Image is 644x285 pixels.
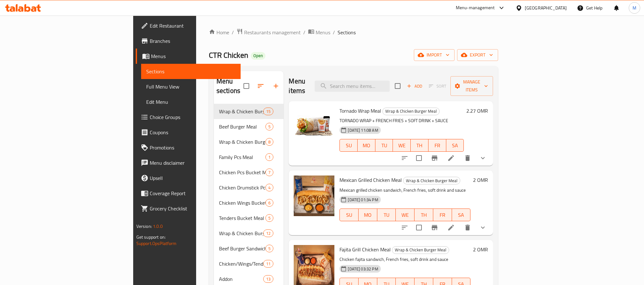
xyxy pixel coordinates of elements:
[294,106,334,147] img: Tornado Wrap Meal
[136,125,241,140] a: Coupons
[150,144,236,151] span: Promotions
[345,197,380,203] span: [DATE] 01:34 PM
[462,51,493,59] span: export
[141,94,241,109] a: Edit Menu
[219,184,265,191] span: Chicken Drumstick Pcs Bucket Meal
[265,199,273,207] div: items
[240,79,253,93] span: Select all sections
[236,28,301,36] a: Restaurants management
[219,108,263,115] span: Wrap & Chicken Burger Meal
[265,123,273,130] div: items
[136,109,241,125] a: Choice Groups
[150,189,236,197] span: Coverage Report
[393,139,411,152] button: WE
[315,81,390,92] input: search
[265,245,273,252] div: items
[153,222,163,230] span: 1.0.0
[391,79,404,93] span: Select section
[266,246,273,252] span: 5
[316,29,330,36] span: Menus
[411,139,428,152] button: TH
[479,154,487,162] svg: Show Choices
[358,139,375,152] button: MO
[456,4,495,12] div: Menu-management
[219,275,263,283] span: Addon
[425,81,450,91] span: Select section first
[219,199,265,207] span: Chicken Wings Bucket Meal
[303,29,305,36] li: /
[342,210,356,220] span: SU
[219,123,265,130] span: Beef Burger Meal
[219,260,263,268] span: Chicken/Wings/Tenders Pcs Only
[380,210,394,220] span: TU
[219,245,265,252] div: Beef Burger Sandwich
[265,214,273,222] div: items
[266,154,273,160] span: 1
[265,184,273,191] div: items
[412,151,426,165] span: Select to update
[392,246,449,254] span: Wrap & Chicken Burger Meal
[266,139,273,145] span: 8
[263,229,273,237] div: items
[396,209,414,221] button: WE
[377,209,396,221] button: TU
[455,210,468,220] span: SA
[361,210,375,220] span: MO
[338,29,356,36] span: Sections
[265,138,273,146] div: items
[264,276,273,282] span: 13
[150,129,236,136] span: Coupons
[412,221,426,234] span: Select to update
[136,239,177,248] a: Support.OpsPlatform
[214,210,284,226] div: Tenders Bucket Meal5
[449,141,462,150] span: SA
[289,76,307,96] h2: Menu items
[146,83,236,90] span: Full Menu View
[219,153,265,161] span: Family Pcs Meal
[150,113,236,121] span: Choice Groups
[294,176,334,216] img: Mexican Grilled Chicken Meal
[264,109,273,115] span: 15
[141,79,241,94] a: Full Menu View
[395,141,408,150] span: WE
[479,224,487,231] svg: Show Choices
[251,52,265,60] div: Open
[209,28,498,36] nav: breadcrumb
[219,214,265,222] span: Tenders Bucket Meal
[264,261,273,267] span: 11
[452,209,471,221] button: SA
[219,169,265,176] span: Chicken Pcs Bucket Meal
[339,139,358,152] button: SU
[339,117,464,125] p: TORNADO WRAP + FRENCH FRIES + SOFT DRINK + SAUCE
[308,28,330,36] a: Menus
[136,186,241,201] a: Coverage Report
[427,220,442,235] button: Branch-specific-item
[214,104,284,119] div: Wrap & Chicken Burger Meal15
[466,106,488,115] h6: 2.27 OMR
[436,210,449,220] span: FR
[136,201,241,216] a: Grocery Checklist
[473,176,488,184] h6: 2 OMR
[263,275,273,283] div: items
[428,139,446,152] button: FR
[382,108,440,115] div: Wrap & Chicken Burger Meal
[460,150,475,166] button: delete
[339,106,381,116] span: Tornado Wrap Meal
[146,68,236,75] span: Sections
[633,4,636,11] span: M
[457,49,498,61] button: export
[265,153,273,161] div: items
[136,49,241,64] a: Menus
[392,246,449,254] div: Wrap & Chicken Burger Meal
[456,78,488,94] span: Manage items
[214,134,284,149] div: Wrap & Chicken Burger & Chicken/Tenders/Wings Pcs Meal8
[475,220,490,235] button: show more
[414,49,455,61] button: import
[136,18,241,33] a: Edit Restaurant
[450,76,493,96] button: Manage items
